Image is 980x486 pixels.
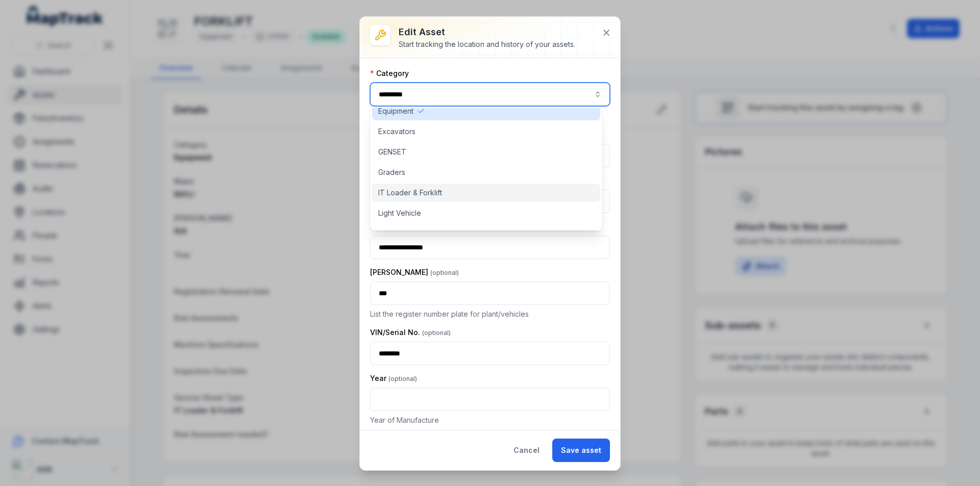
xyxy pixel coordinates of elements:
[378,188,442,198] span: IT Loader & Forklift
[370,267,459,277] label: [PERSON_NAME]
[370,327,451,338] label: VIN/Serial No.
[399,39,575,49] div: Start tracking the location and history of your assets.
[378,167,405,177] span: Graders
[552,439,610,462] button: Save asset
[378,126,415,137] span: Excavators
[378,106,413,116] span: Equipment
[378,147,406,157] span: GENSET
[370,309,610,319] p: List the register number plate for plant/vehicles
[399,25,575,39] h3: Edit asset
[505,439,548,462] button: Cancel
[370,373,417,383] label: Year
[370,68,409,79] label: Category
[378,228,401,239] span: Rollers
[378,208,421,218] span: Light Vehicle
[370,415,610,425] p: Year of Manufacture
